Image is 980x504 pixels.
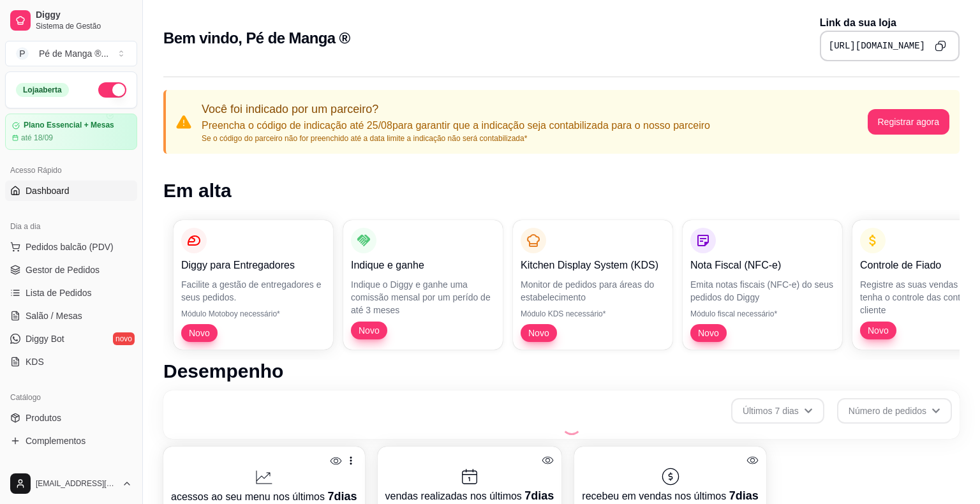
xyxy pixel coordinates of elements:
div: Dia a dia [5,216,137,237]
span: Diggy [36,10,132,21]
button: Número de pedidos [837,398,952,424]
div: Pé de Manga ® ... [39,47,108,60]
p: Módulo KDS necessário* [521,309,665,319]
span: Novo [693,327,724,339]
h1: Desempenho [163,360,960,383]
h1: Em alta [163,179,960,202]
span: Produtos [26,411,61,424]
div: Acesso Rápido [5,160,137,181]
a: Salão / Mesas [5,306,137,326]
pre: [URL][DOMAIN_NAME] [829,40,925,52]
div: Loja aberta [16,83,69,97]
article: até 18/09 [21,133,53,143]
a: Gestor de Pedidos [5,260,137,280]
p: Módulo fiscal necessário* [690,309,835,319]
div: Loading [561,415,582,435]
p: Preencha o código de indicação até 25/08 para garantir que a indicação seja contabilizada para o ... [202,118,710,133]
p: Kitchen Display System (KDS) [521,258,665,273]
span: Salão / Mesas [26,309,82,322]
p: Indique o Diggy e ganhe uma comissão mensal por um perído de até 3 meses [351,278,495,316]
button: Copy to clipboard [930,36,951,56]
a: Complementos [5,431,137,451]
a: Dashboard [5,181,137,201]
span: [EMAIL_ADDRESS][DOMAIN_NAME] [36,478,117,489]
p: Você foi indicado por um parceiro? [202,100,710,118]
p: Diggy para Entregadores [181,258,325,273]
button: Diggy para EntregadoresFacilite a gestão de entregadores e seus pedidos.Módulo Motoboy necessário... [174,220,333,350]
p: Emita notas fiscais (NFC-e) do seus pedidos do Diggy [690,278,835,304]
button: Alterar Status [98,82,126,98]
span: Lista de Pedidos [26,286,92,299]
button: Pedidos balcão (PDV) [5,237,137,257]
span: Complementos [26,434,85,447]
h2: Bem vindo, Pé de Manga ® [163,28,350,48]
span: 7 dias [729,489,759,502]
span: Novo [523,327,554,339]
button: Últimos 7 dias [731,398,824,424]
p: Nota Fiscal (NFC-e) [690,258,835,273]
a: Diggy Botnovo [5,329,137,349]
button: Kitchen Display System (KDS)Monitor de pedidos para áreas do estabelecimentoMódulo KDS necessário... [513,220,672,350]
a: Plano Essencial + Mesasaté 18/09 [5,114,137,150]
button: [EMAIL_ADDRESS][DOMAIN_NAME] [5,468,137,499]
span: Pedidos balcão (PDV) [26,241,114,253]
span: Novo [353,324,385,337]
span: KDS [26,355,44,368]
a: Produtos [5,408,137,428]
div: Catálogo [5,387,137,408]
p: Facilite a gestão de entregadores e seus pedidos. [181,278,325,304]
p: Indique e ganhe [351,258,495,273]
p: Link da sua loja [820,15,960,31]
span: Diggy Bot [26,332,64,345]
span: Novo [863,324,894,337]
p: Módulo Motoboy necessário* [181,309,325,319]
button: Nota Fiscal (NFC-e)Emita notas fiscais (NFC-e) do seus pedidos do DiggyMódulo fiscal necessário*Novo [683,220,842,350]
a: DiggySistema de Gestão [5,5,137,36]
span: 7 dias [524,489,554,502]
span: P [16,47,29,60]
button: Indique e ganheIndique o Diggy e ganhe uma comissão mensal por um perído de até 3 mesesNovo [343,220,503,350]
a: Lista de Pedidos [5,283,137,303]
span: Dashboard [26,184,70,197]
button: Select a team [5,41,137,66]
span: Sistema de Gestão [36,21,132,31]
span: Gestor de Pedidos [26,263,100,276]
p: Se o código do parceiro não for preenchido até a data limite a indicação não será contabilizada* [202,133,710,144]
article: Plano Essencial + Mesas [24,121,114,130]
span: 7 dias [327,490,357,503]
p: Monitor de pedidos para áreas do estabelecimento [521,278,665,304]
a: KDS [5,352,137,372]
button: Registrar agora [868,109,950,135]
span: Novo [184,327,215,339]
